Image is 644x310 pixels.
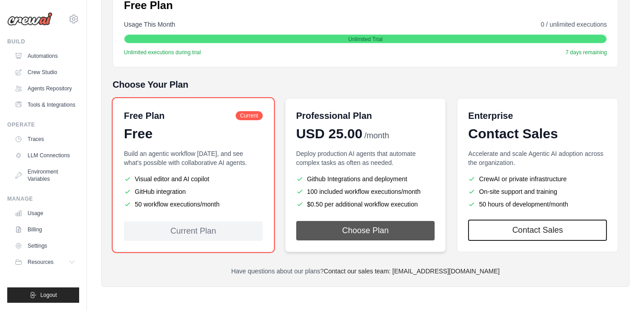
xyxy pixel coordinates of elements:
[124,174,263,183] li: Visual editor and AI copilot
[11,65,79,80] a: Crew Studio
[599,267,644,310] iframe: Chat Widget
[124,49,201,56] span: Unlimited executions during trial
[7,12,52,26] img: Logo
[348,36,383,43] span: Unlimited Trial
[40,291,57,299] span: Logout
[468,149,607,167] p: Accelerate and scale Agentic AI adoption across the organization.
[11,148,79,163] a: LLM Connections
[468,109,607,122] h6: Enterprise
[364,130,389,142] span: /month
[113,78,618,91] h5: Choose Your Plan
[124,200,263,209] li: 50 workflow executions/month
[11,98,79,112] a: Tools & Integrations
[468,200,607,209] li: 50 hours of development/month
[11,222,79,237] a: Billing
[11,81,79,96] a: Agents Repository
[296,126,363,142] span: USD 25.00
[324,268,500,275] a: Contact our sales team: [EMAIL_ADDRESS][DOMAIN_NAME]
[28,258,53,266] span: Resources
[468,126,607,142] div: Contact Sales
[124,149,263,167] p: Build an agentic workflow [DATE], and see what's possible with collaborative AI agents.
[296,174,435,183] li: Github Integrations and deployment
[541,20,607,29] span: 0 / unlimited executions
[7,121,79,128] div: Operate
[124,221,263,241] div: Current Plan
[7,38,79,45] div: Build
[11,255,79,269] button: Resources
[11,206,79,221] a: Usage
[7,195,79,202] div: Manage
[296,109,372,122] h6: Professional Plan
[124,187,263,196] li: GitHub integration
[11,239,79,253] a: Settings
[296,187,435,196] li: 100 included workflow executions/month
[296,149,435,167] p: Deploy production AI agents that automate complex tasks as often as needed.
[468,187,607,196] li: On-site support and training
[11,49,79,63] a: Automations
[468,174,607,183] li: CrewAI or private infrastructure
[113,267,618,276] p: Have questions about our plans?
[468,220,607,241] a: Contact Sales
[236,111,263,120] span: Current
[7,287,79,303] button: Logout
[296,200,435,209] li: $0.50 per additional workflow execution
[124,109,165,122] h6: Free Plan
[566,49,607,56] span: 7 days remaining
[296,221,435,240] button: Choose Plan
[11,132,79,146] a: Traces
[124,126,263,142] div: Free
[11,164,79,186] a: Environment Variables
[124,20,175,29] span: Usage This Month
